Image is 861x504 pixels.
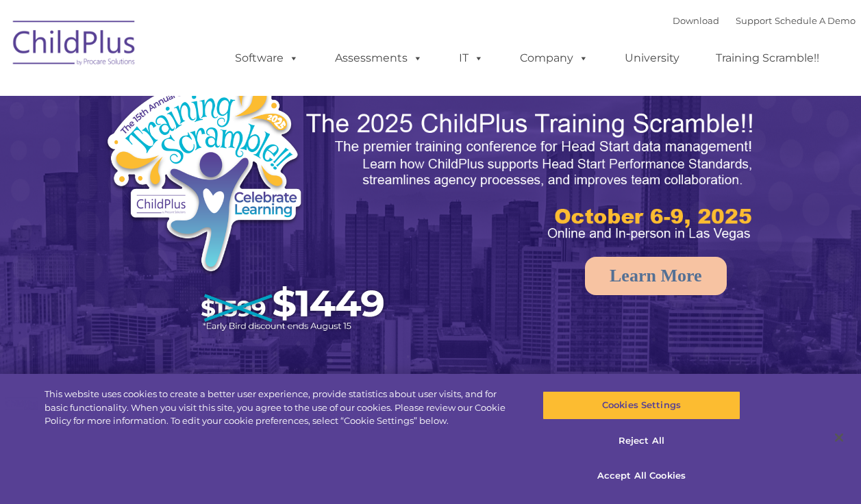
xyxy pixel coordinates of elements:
[585,257,727,295] a: Learn More
[506,45,602,72] a: Company
[321,45,436,72] a: Assessments
[611,45,693,72] a: University
[775,15,856,26] a: Schedule A Demo
[221,45,312,72] a: Software
[673,15,719,26] a: Download
[673,15,856,26] font: |
[736,15,772,26] a: Support
[542,427,740,455] button: Reject All
[824,423,854,453] button: Close
[542,462,740,490] button: Accept All Cookies
[702,45,833,72] a: Training Scramble!!
[542,391,740,420] button: Cookies Settings
[45,388,516,428] div: This website uses cookies to create a better user experience, provide statistics about user visit...
[445,45,497,72] a: IT
[6,11,143,79] img: ChildPlus by Procare Solutions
